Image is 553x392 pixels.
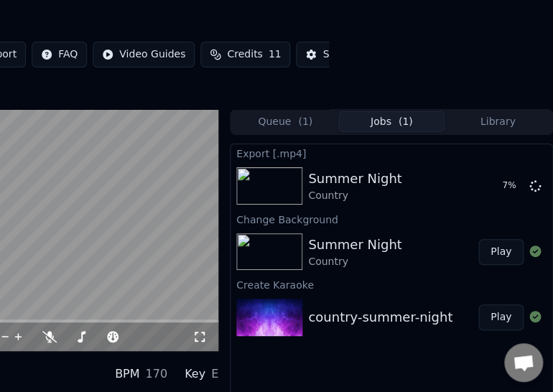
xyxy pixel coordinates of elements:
button: Play [478,239,524,265]
div: 7 % [502,180,524,192]
button: Video Guides [93,42,195,67]
span: 11 [269,47,282,62]
div: Key [185,365,205,383]
div: Create Karaoke [231,276,552,293]
div: Summer Night [308,235,401,255]
div: BPM [115,365,139,383]
div: country-summer-night [308,307,452,327]
div: Export [.mp4] [231,144,552,162]
div: Country [308,189,401,203]
span: ( 1 ) [399,115,413,129]
button: Jobs [338,111,445,132]
div: Settings [322,47,363,62]
button: Library [445,111,551,132]
div: Country [308,255,401,269]
div: 170 [145,365,167,383]
div: Change Background [231,210,552,228]
button: Credits11 [200,42,290,67]
button: Queue [232,111,338,132]
div: E [211,365,218,383]
button: FAQ [32,42,87,67]
button: Settings [296,42,373,67]
span: ( 1 ) [298,115,312,129]
button: Play [478,304,524,330]
span: Credits [227,47,262,62]
div: Open chat [504,343,543,382]
div: Summer Night [308,169,401,189]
